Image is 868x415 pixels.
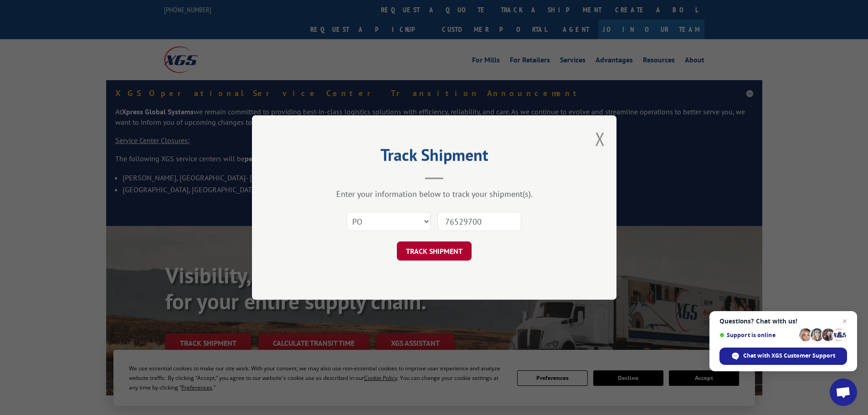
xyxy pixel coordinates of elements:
[719,332,796,338] span: Support is online
[719,348,847,365] span: Chat with XGS Customer Support
[719,318,847,325] span: Questions? Chat with us!
[298,149,571,166] h2: Track Shipment
[397,241,472,261] button: TRACK SHIPMENT
[743,352,835,360] span: Chat with XGS Customer Support
[595,127,605,151] button: Close modal
[298,189,571,199] div: Enter your information below to track your shipment(s).
[830,379,857,406] a: Open chat
[437,212,521,231] input: Number(s)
